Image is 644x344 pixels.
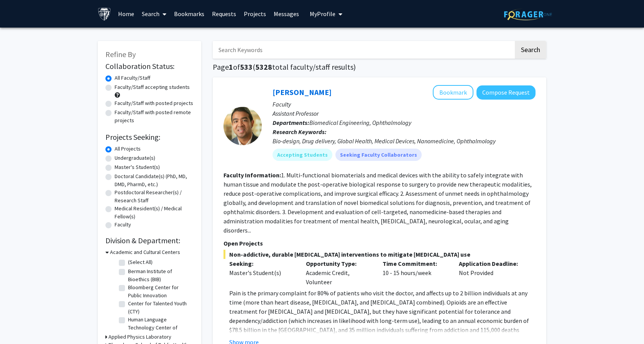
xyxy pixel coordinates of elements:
[223,239,536,248] p: Open Projects
[476,85,536,100] button: Compose Request to Kunal Parikh
[240,62,253,72] span: 533
[223,250,536,259] span: Non-addictive, durable [MEDICAL_DATA] interventions to mitigate [MEDICAL_DATA] use
[213,62,546,72] h1: Page of ( total faculty/staff results)
[115,172,194,188] label: Doctoral Candidate(s) (PhD, MD, DMD, PharmD, etc.)
[229,259,294,268] p: Seeking:
[105,62,194,71] h2: Collaboration Status:
[310,10,335,18] span: My Profile
[229,62,233,72] span: 1
[335,149,422,161] mat-chip: Seeking Faculty Collaborators
[273,109,536,118] p: Assistant Professor
[273,100,536,109] p: Faculty
[255,62,272,72] span: 5328
[114,0,138,27] a: Home
[115,221,131,229] label: Faculty
[273,136,536,146] div: Bio-design, Drug delivery, Global Health, Medical Devices, Nanomedicine, Ophthalmology
[270,0,303,27] a: Messages
[273,119,309,126] b: Departments:
[229,268,294,277] div: Master's Student(s)
[128,283,192,300] label: Bloomberg Center for Public Innovation
[453,259,530,287] div: Not Provided
[223,171,532,234] fg-read-more: 1. Multi-functional biomaterials and medical devices with the ability to safely integrate with hu...
[128,267,192,283] label: Berman Institute of Bioethics (BIB)
[105,49,136,59] span: Refine By
[98,7,111,21] img: Johns Hopkins University Logo
[459,259,524,268] p: Application Deadline:
[108,333,171,341] h3: Applied Physics Laboratory
[115,205,194,221] label: Medical Resident(s) / Medical Fellow(s)
[273,128,327,136] b: Research Keywords:
[115,83,190,91] label: Faculty/Staff accepting students
[240,0,270,27] a: Projects
[300,259,377,287] div: Academic Credit, Volunteer
[105,236,194,245] h2: Division & Department:
[115,145,141,153] label: All Projects
[138,0,170,27] a: Search
[115,154,155,162] label: Undergraduate(s)
[128,316,192,340] label: Human Language Technology Center of Excellence (HLTCOE)
[115,74,150,82] label: All Faculty/Staff
[115,99,193,107] label: Faculty/Staff with posted projects
[105,133,194,142] h2: Projects Seeking:
[273,149,332,161] mat-chip: Accepting Students
[115,188,194,205] label: Postdoctoral Researcher(s) / Research Staff
[170,0,208,27] a: Bookmarks
[433,85,473,100] button: Add Kunal Parikh to Bookmarks
[383,259,448,268] p: Time Commitment:
[6,310,33,338] iframe: Chat
[273,87,332,97] a: [PERSON_NAME]
[306,259,371,268] p: Opportunity Type:
[115,108,194,124] label: Faculty/Staff with posted remote projects
[309,119,411,126] span: Biomedical Engineering, Ophthalmology
[223,171,281,179] b: Faculty Information:
[377,259,453,287] div: 10 - 15 hours/week
[208,0,240,27] a: Requests
[128,300,192,316] label: Center for Talented Youth (CTY)
[128,258,153,266] label: (Select All)
[515,41,546,59] button: Search
[115,163,160,171] label: Master's Student(s)
[504,8,552,20] img: ForagerOne Logo
[213,41,514,59] input: Search Keywords
[110,248,180,256] h3: Academic and Cultural Centers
